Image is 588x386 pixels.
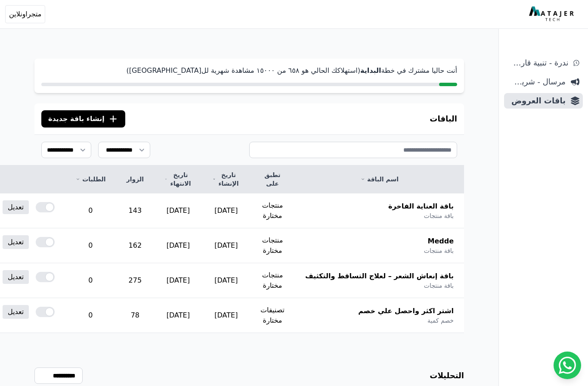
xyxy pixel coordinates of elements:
td: 0 [65,228,116,263]
a: تعديل [3,305,29,319]
h3: الباقات [430,113,457,125]
a: تاريخ الإنشاء [213,171,240,188]
img: MatajerTech Logo [529,6,576,22]
span: باقة العناية الفاخرة [388,201,454,212]
td: منتجات مختارة [250,228,295,263]
td: 0 [65,298,116,333]
span: Medde [427,236,454,246]
button: متجراونلاين [5,5,45,23]
span: ندرة - تنبية قارب علي النفاذ [508,57,568,69]
td: [DATE] [154,228,202,263]
a: تاريخ الانتهاء [164,171,192,188]
td: [DATE] [202,228,250,263]
td: 78 [116,298,154,333]
td: [DATE] [154,263,202,298]
span: باقات العروض [508,95,566,107]
strong: البداية [360,66,381,75]
span: خصم كمية [427,316,454,325]
th: الزوار [116,165,154,193]
h3: التحليلات [430,370,464,382]
td: منتجات مختارة [250,263,295,298]
td: 143 [116,193,154,228]
span: مرسال - شريط دعاية [508,76,566,88]
th: تطبق على [250,165,295,193]
a: اسم الباقة [305,175,454,184]
td: 0 [65,263,116,298]
p: أنت حاليا مشترك في خطة (استهلاكك الحالي هو ٦٥٨ من ١٥۰۰۰ مشاهدة شهرية لل[GEOGRAPHIC_DATA]) [41,65,457,76]
button: إنشاء باقة جديدة [41,110,125,128]
td: [DATE] [154,298,202,333]
a: تعديل [3,200,29,214]
span: باقة منتجات [424,212,454,220]
td: [DATE] [202,298,250,333]
span: باقة منتجات [424,246,454,255]
span: اشتر اكثر واحصل علي خصم [358,306,454,316]
td: [DATE] [202,193,250,228]
td: 275 [116,263,154,298]
td: منتجات مختارة [250,193,295,228]
span: باقة إنعاش الشعر – لعلاج التساقط والتكثيف [305,271,454,281]
span: إنشاء باقة جديدة [48,114,105,124]
span: متجراونلاين [9,9,41,19]
a: تعديل [3,235,29,249]
td: [DATE] [154,193,202,228]
a: الطلبات [75,175,105,184]
td: 162 [116,228,154,263]
td: تصنيفات مختارة [250,298,295,333]
span: باقة منتجات [424,281,454,290]
a: تعديل [3,270,29,284]
td: 0 [65,193,116,228]
td: [DATE] [202,263,250,298]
